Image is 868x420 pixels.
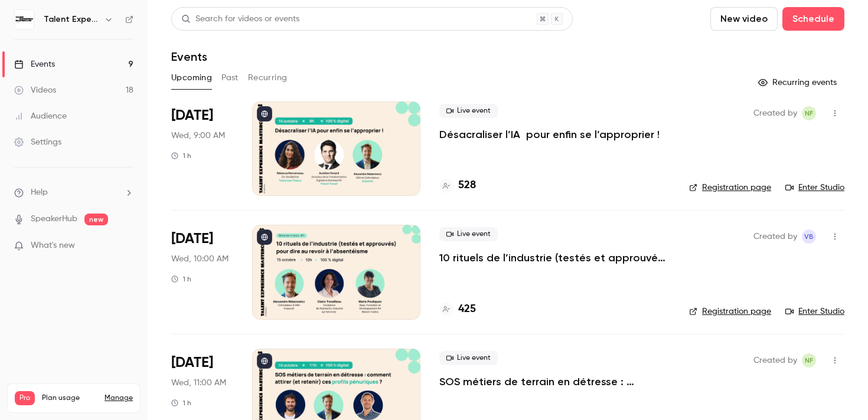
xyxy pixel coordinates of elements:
div: 1 h [171,398,191,408]
div: Audience [14,110,67,122]
span: Wed, 11:00 AM [171,377,226,389]
span: What's new [31,239,75,252]
button: Upcoming [171,68,212,87]
img: Talent Experience Masterclass [15,10,34,29]
div: Oct 15 Wed, 10:00 AM (Europe/Paris) [171,225,233,319]
a: SOS métiers de terrain en détresse : comment attirer (et retenir) ces profils pénuriques ? [439,375,670,389]
iframe: Noticeable Trigger [119,241,133,251]
span: [DATE] [171,229,213,248]
span: Wed, 9:00 AM [171,130,225,142]
button: Recurring events [753,73,844,92]
span: Created by [753,353,797,367]
span: new [84,214,108,225]
div: Events [14,58,55,70]
span: Live event [439,227,498,241]
span: Noémie Forcella [802,106,816,120]
h1: Events [171,50,207,64]
span: Wed, 10:00 AM [171,253,229,265]
a: SpeakerHub [31,213,77,225]
div: Search for videos or events [181,13,299,25]
li: help-dropdown-opener [14,186,133,199]
span: NF [805,353,813,367]
span: [DATE] [171,353,213,372]
div: Videos [14,84,56,96]
span: VB [804,229,814,244]
div: Oct 15 Wed, 9:00 AM (Europe/Paris) [171,101,233,196]
a: 10 rituels de l’industrie (testés et approuvés) pour dire au revoir à l’absentéisme [439,251,670,265]
button: Schedule [782,7,844,31]
h4: 528 [458,178,476,193]
a: Enter Studio [785,182,844,193]
a: 528 [439,178,476,193]
a: Registration page [689,306,771,317]
a: Registration page [689,182,771,193]
a: Désacraliser l’IA pour enfin se l’approprier ! [439,127,660,142]
span: Victoire Baba [802,229,816,244]
span: NF [805,106,813,120]
a: Enter Studio [785,306,844,317]
a: Manage [105,393,133,403]
span: Plan usage [42,393,97,403]
div: Settings [14,136,61,148]
button: Recurring [248,68,288,87]
span: Pro [15,391,35,405]
span: Created by [753,106,797,120]
h6: Talent Experience Masterclass [44,14,99,25]
span: Noémie Forcella [802,353,816,367]
span: Live event [439,104,498,118]
a: 425 [439,301,476,317]
button: Past [221,68,239,87]
span: Created by [753,229,797,244]
button: New video [710,7,778,31]
span: Live event [439,351,498,365]
div: 1 h [171,274,191,284]
span: Help [31,186,48,199]
h4: 425 [458,301,476,317]
span: [DATE] [171,106,213,125]
div: 1 h [171,151,191,160]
